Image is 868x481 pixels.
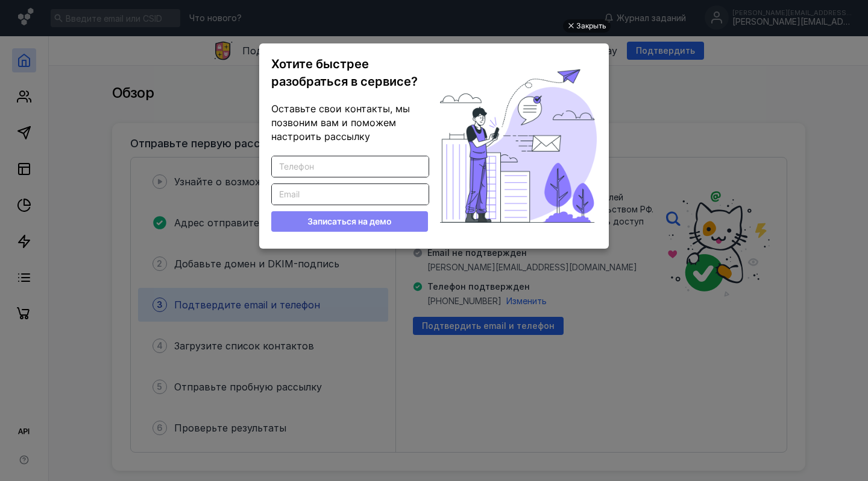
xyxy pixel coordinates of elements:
button: Записаться на демо [271,211,428,232]
input: Телефон [272,156,429,177]
span: Оставьте свои контакты, мы позвоним вам и поможем настроить рассылку [271,103,410,142]
div: Закрыть [576,19,606,33]
span: Хотите быстрее разобраться в сервисе? [271,57,418,89]
input: Email [272,184,429,205]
